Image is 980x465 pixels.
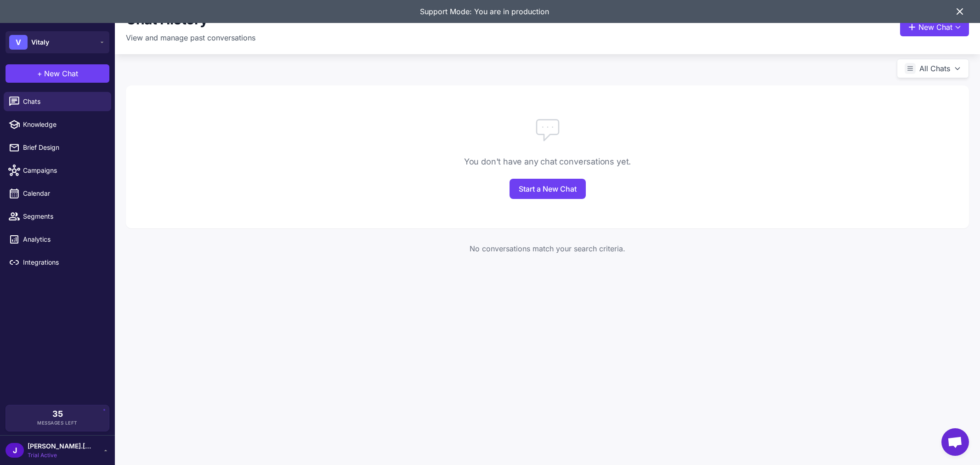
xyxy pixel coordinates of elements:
button: +New Chat [6,64,109,83]
p: View and manage past conversations [126,32,255,43]
a: Knowledge [4,115,111,134]
span: Integrations [23,257,104,267]
a: Calendar [4,184,111,203]
span: Calendar [23,188,104,198]
a: Start a New Chat [510,179,586,199]
span: Campaigns [23,165,104,176]
span: Brief Design [23,142,104,153]
button: VVitaly [6,31,109,53]
span: Knowledge [23,119,104,130]
span: Segments [23,211,104,221]
a: Segments [4,207,111,226]
a: Analytics [4,230,111,249]
a: Integrations [4,253,111,272]
span: Messages Left [37,420,78,426]
div: J [6,443,24,458]
a: Chats [4,92,111,111]
span: Chats [23,96,104,107]
span: Analytics [23,234,104,244]
div: No conversations match your search criteria. [126,243,969,254]
span: 35 [52,410,63,418]
span: + [37,68,42,79]
a: Brief Design [4,138,111,157]
div: Open chat [941,428,969,456]
div: You don't have any chat conversations yet. [126,155,969,168]
div: V [9,35,28,50]
button: All Chats [897,59,969,78]
span: [PERSON_NAME].[PERSON_NAME] [28,441,92,451]
button: New Chat [900,18,969,36]
span: Trial Active [28,451,92,459]
span: New Chat [44,68,78,79]
a: Campaigns [4,161,111,180]
span: Vitaly [31,37,49,47]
